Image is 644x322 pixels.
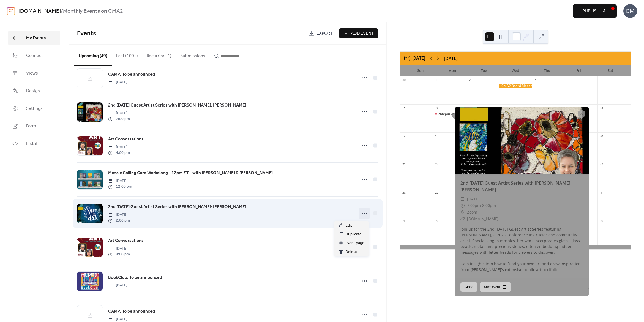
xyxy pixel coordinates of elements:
[436,65,468,76] div: Mon
[433,112,466,116] div: 2nd Monday Guest Artist Series with Jacqui Ross: Aja Ngo
[74,45,112,66] button: Upcoming (49)
[435,106,439,110] div: 8
[345,240,364,247] span: Event page
[501,78,505,82] div: 3
[481,202,482,209] span: -
[435,134,439,138] div: 15
[460,196,465,202] div: ​
[108,71,155,78] a: CAMP: To be announced
[108,102,246,109] a: 2nd [DATE] Guest Artist Series with [PERSON_NAME]: [PERSON_NAME]
[573,4,617,18] button: Publish
[402,219,406,223] div: 4
[8,119,60,133] a: Form
[345,222,352,229] span: Edit
[108,178,132,184] span: [DATE]
[108,184,132,190] span: 12:00 pm
[108,71,155,78] span: CAMP: To be announced
[599,78,603,82] div: 6
[599,106,603,110] div: 13
[531,65,563,76] div: Thu
[8,136,60,151] a: Install
[501,106,505,110] div: 10
[26,70,38,77] span: Views
[108,274,162,281] span: BookClub: To be announced
[435,190,439,195] div: 29
[7,7,15,15] img: logo
[26,123,36,130] span: Form
[455,226,589,272] div: Join us for the 2nd [DATE] Guest Artist Series featuring [PERSON_NAME], a 2025 Conference Instruc...
[467,202,481,209] span: 7:00pm
[108,308,155,315] a: CAMP: To be announced
[112,45,142,65] button: Past (100+)
[402,106,406,110] div: 7
[345,249,357,255] span: Delete
[108,136,144,143] span: Art Conversations
[563,65,594,76] div: Fri
[467,196,479,202] span: [DATE]
[599,190,603,195] div: 3
[18,6,61,17] a: [DOMAIN_NAME]
[108,204,246,210] span: 2nd [DATE] Guest Artist Series with [PERSON_NAME]: [PERSON_NAME]
[8,101,60,116] a: Settings
[460,209,465,215] div: ​
[305,28,337,38] a: Export
[108,136,144,143] a: Art Conversations
[142,45,176,65] button: Recurring (1)
[599,219,603,223] div: 10
[26,105,43,112] span: Settings
[26,141,37,147] span: Install
[8,31,60,45] a: My Events
[435,78,439,82] div: 1
[345,231,362,238] span: Duplicate
[460,215,465,222] div: ​
[467,209,477,215] span: Zoom
[339,28,378,38] a: Add Event
[108,212,130,218] span: [DATE]
[108,80,127,85] span: [DATE]
[176,45,210,65] button: Submissions
[402,78,406,82] div: 30
[405,65,436,76] div: Sun
[599,162,603,167] div: 27
[468,65,500,76] div: Tue
[480,282,511,292] button: Save event
[499,84,532,88] div: CMA2 Board Meeting
[623,4,637,18] div: DM
[108,116,130,122] span: 7:00 pm
[108,252,130,257] span: 4:00 pm
[599,134,603,138] div: 20
[26,35,46,42] span: My Events
[468,106,472,110] div: 9
[468,78,472,82] div: 2
[500,65,531,76] div: Wed
[438,112,451,116] span: 7:00pm
[77,28,96,40] span: Events
[108,110,130,116] span: [DATE]
[460,282,477,292] button: Close
[8,66,60,81] a: Views
[533,78,537,82] div: 4
[108,246,130,252] span: [DATE]
[61,6,63,17] b: /
[316,30,333,37] span: Export
[402,190,406,195] div: 28
[482,202,496,209] span: 8:00pm
[566,78,571,82] div: 5
[351,30,374,37] span: Add Event
[63,6,123,17] b: Monthly Events on CMA2
[402,162,406,167] div: 21
[108,237,144,244] a: Art Conversations
[108,274,162,281] a: BookClub: To be announced
[451,112,559,116] div: 2nd [DATE] Guest Artist Series with [PERSON_NAME]: [PERSON_NAME]
[460,202,465,209] div: ​
[108,283,127,288] span: [DATE]
[108,203,246,211] a: 2nd [DATE] Guest Artist Series with [PERSON_NAME]: [PERSON_NAME]
[460,180,571,193] a: 2nd [DATE] Guest Artist Series with [PERSON_NAME]: [PERSON_NAME]
[403,54,427,62] button: 27[DATE]
[108,170,273,177] a: Mosaic Calling Card Workalong - 12pm ET - with [PERSON_NAME] & [PERSON_NAME]
[8,83,60,98] a: Design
